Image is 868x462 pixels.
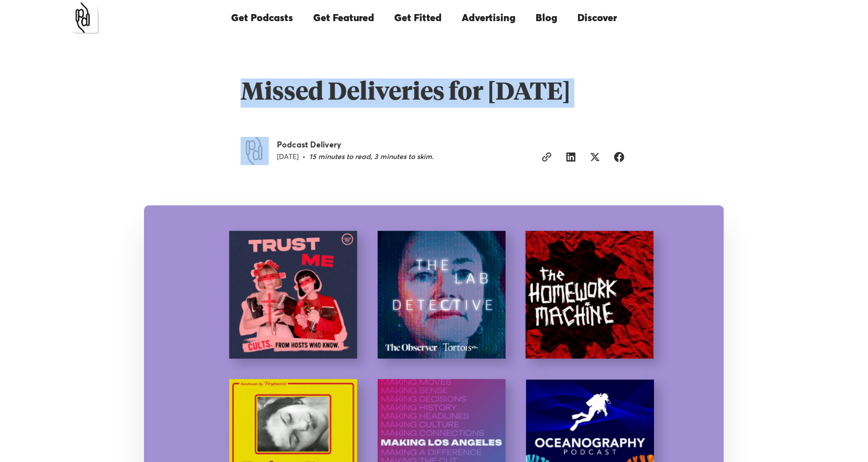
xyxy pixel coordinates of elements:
[452,1,526,35] a: Advertising
[277,152,299,162] div: [DATE]
[309,152,434,162] div: 15 minutes to read, 3 minutes to skim.
[567,1,627,35] a: Discover
[384,1,452,35] a: Get Fitted
[526,1,567,35] a: Blog
[277,140,434,150] div: Podcast Delivery
[67,3,99,34] a: home
[241,79,570,108] h1: Missed Deliveries for [DATE]
[221,1,303,35] a: Get Podcasts
[303,1,384,35] a: Get Featured
[303,152,305,162] div: •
